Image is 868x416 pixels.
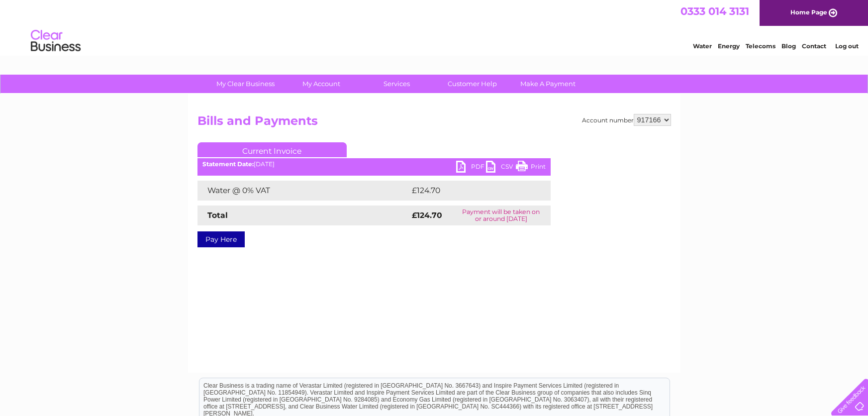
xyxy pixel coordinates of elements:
[197,114,671,133] h2: Bills and Payments
[516,161,546,175] a: Print
[197,142,347,157] a: Current Invoice
[781,42,796,50] a: Blog
[693,42,712,50] a: Water
[582,114,671,126] div: Account number
[280,75,362,93] a: My Account
[486,161,516,175] a: CSV
[356,75,438,93] a: Services
[507,75,589,93] a: Make A Payment
[197,161,551,168] div: [DATE]
[204,75,287,93] a: My Clear Business
[452,206,551,225] td: Payment will be taken on or around [DATE]
[431,75,513,93] a: Customer Help
[202,160,254,168] b: Statement Date:
[197,231,245,247] a: Pay Here
[718,42,740,50] a: Energy
[409,181,532,201] td: £124.70
[30,26,81,56] img: logo.png
[207,210,228,220] strong: Total
[412,210,442,220] strong: £124.70
[802,42,826,50] a: Contact
[835,42,859,50] a: Log out
[456,161,486,175] a: PDF
[197,181,409,201] td: Water @ 0% VAT
[680,5,749,17] a: 0333 014 3131
[746,42,775,50] a: Telecoms
[199,5,670,48] div: Clear Business is a trading name of Verastar Limited (registered in [GEOGRAPHIC_DATA] No. 3667643...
